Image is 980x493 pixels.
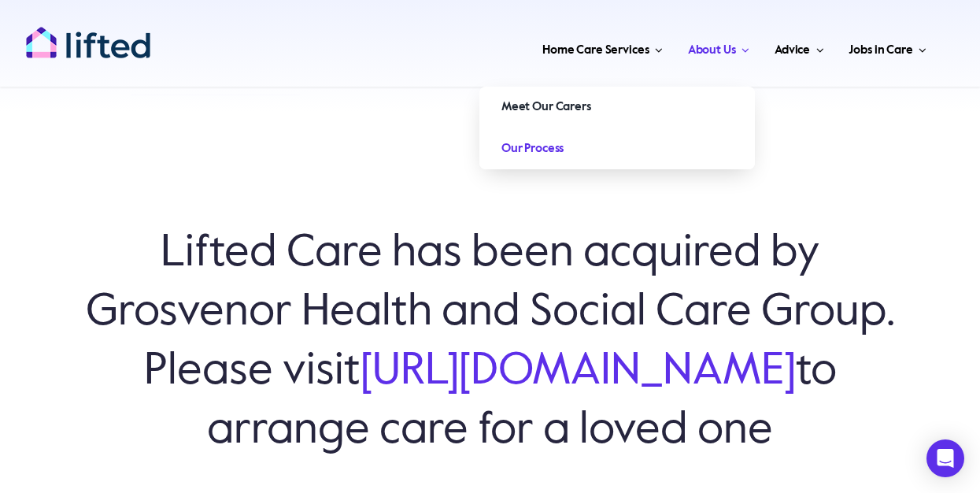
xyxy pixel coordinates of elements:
[770,24,828,71] a: Advice
[501,95,591,120] span: Meet Our Carers
[926,439,964,477] div: Open Intercom Messenger
[79,224,901,461] h6: Lifted Care has been acquired by Grosvenor Health and Social Care Group. Please visit to arrange ...
[683,24,754,71] a: About Us
[849,38,912,63] span: Jobs in Care
[688,38,736,63] span: About Us
[183,24,931,71] nav: Main Menu
[479,128,755,169] a: Our Process
[501,136,564,161] span: Our Process
[479,87,755,128] a: Meet Our Carers
[775,38,810,63] span: Advice
[538,24,668,71] a: Home Care Services
[844,24,931,71] a: Jobs in Care
[542,38,649,63] span: Home Care Services
[25,26,151,42] a: lifted-logo
[361,350,796,394] a: [URL][DOMAIN_NAME]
